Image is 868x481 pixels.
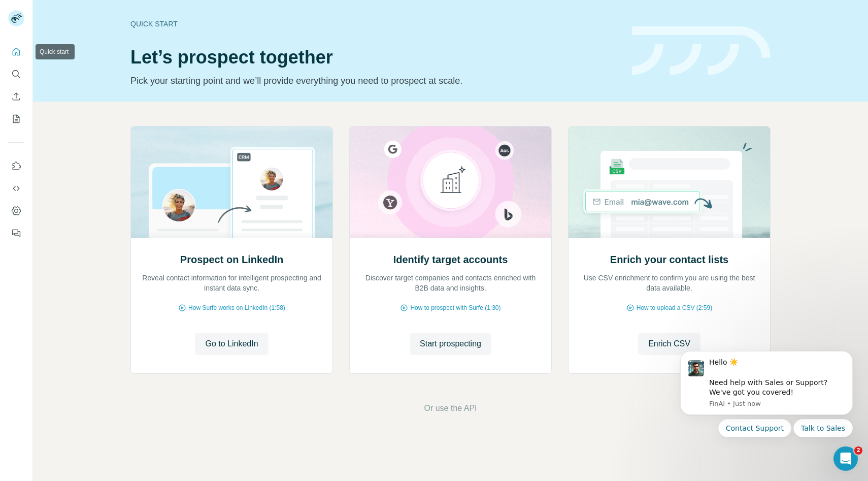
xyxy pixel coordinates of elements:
[195,333,268,355] button: Go to LinkedIn
[410,303,500,312] span: How to prospect with Surfe (1:30)
[8,224,24,242] button: Feedback
[568,126,771,238] img: Enrich your contact lists
[188,303,285,312] span: How Surfe works on LinkedIn (1:58)
[130,74,620,88] p: Pick your starting point and we’ll provide everything you need to prospect at scale.
[130,126,333,238] img: Prospect on LinkedIn
[610,252,728,267] h2: Enrich your contact lists
[180,252,283,267] h2: Prospect on LinkedIn
[638,333,700,355] button: Enrich CSV
[637,303,712,312] span: How to upload a CSV (2:59)
[349,126,552,238] img: Identify target accounts
[579,273,760,293] p: Use CSV enrichment to confirm you are using the best data available.
[665,338,868,476] iframe: Intercom notifications message
[8,65,24,83] button: Search
[410,333,491,355] button: Start prospecting
[8,157,24,175] button: Use Surfe on LinkedIn
[8,43,24,61] button: Quick start
[833,446,858,471] iframe: Intercom live chat
[420,338,481,350] span: Start prospecting
[854,446,862,455] span: 2
[205,338,258,350] span: Go to LinkedIn
[632,26,771,76] img: banner
[130,47,620,68] h1: Let’s prospect together
[141,273,322,293] p: Reveal contact information for intelligent prospecting and instant data sync.
[8,87,24,106] button: Enrich CSV
[393,252,508,267] h2: Identify target accounts
[130,19,620,29] div: Quick start
[424,402,477,414] button: Or use the API
[8,202,24,220] button: Dashboard
[360,273,541,293] p: Discover target companies and contacts enriched with B2B data and insights.
[8,179,24,198] button: Use Surfe API
[648,338,690,350] span: Enrich CSV
[8,110,24,128] button: My lists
